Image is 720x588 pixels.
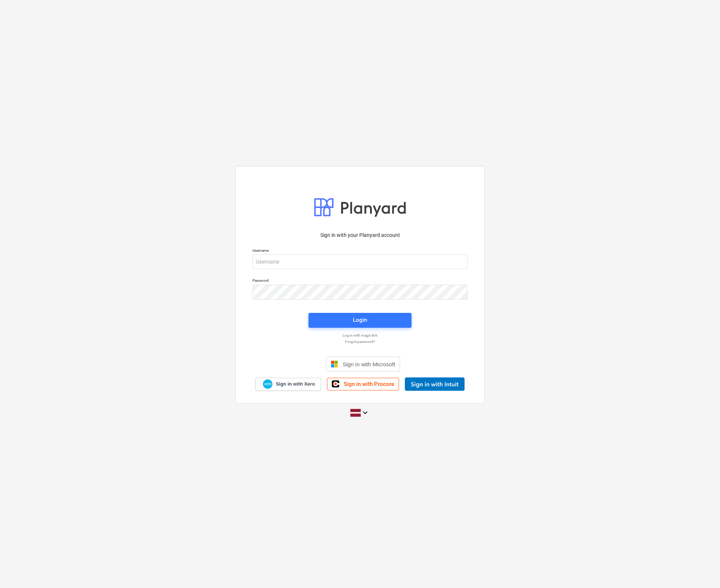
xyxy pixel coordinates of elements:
a: Log in with magic link [249,333,471,338]
i: keyboard_arrow_down [361,408,370,417]
p: Username [252,248,468,254]
span: Sign in with Xero [276,381,315,387]
p: Password [252,278,468,284]
p: Sign in with your Planyard account [252,231,468,239]
img: Microsoft logo [331,360,338,368]
span: Sign in with Procore [344,381,394,387]
a: Forgot password? [249,339,471,344]
a: Sign in with Xero [255,378,321,391]
div: Login [353,315,367,325]
span: Sign in with Microsoft [343,361,395,367]
input: Username [252,254,468,269]
img: Xero logo [263,379,273,389]
button: Login [308,313,412,328]
a: Sign in with Procore [327,378,399,390]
